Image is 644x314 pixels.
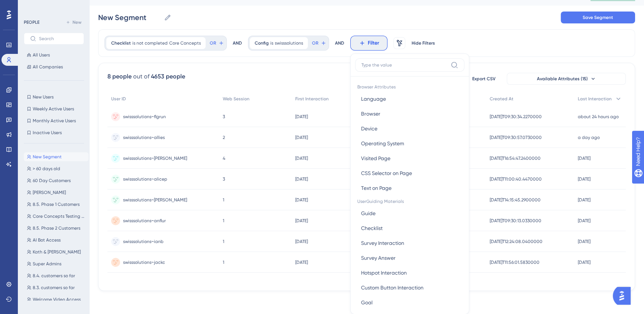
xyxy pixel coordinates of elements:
span: First Interaction [295,96,329,102]
button: 8.4. customers so far [24,271,88,280]
button: CSS Selector on Page [355,166,464,181]
span: 1 [223,259,224,265]
span: Visited Page [361,154,390,163]
button: Survey Interaction [355,236,464,250]
button: [PERSON_NAME] [24,188,88,197]
span: Operating System [361,139,404,148]
button: New [63,18,84,27]
span: [DATE]T11:00:40.4470000 [490,176,542,182]
div: AND [335,36,344,51]
span: 1 [223,239,224,245]
input: Segment Name [98,12,161,23]
span: Config [255,40,269,46]
span: Available Attributes (15) [537,76,588,82]
button: AI Bot Access [24,236,88,245]
button: Survey Answer [355,250,464,265]
time: [DATE] [295,239,308,244]
span: All Users [33,52,50,58]
span: swisssolutions~anflur [123,218,166,224]
time: [DATE] [578,156,590,161]
div: out of [133,72,149,81]
button: Browser [355,106,464,121]
span: 60 Day Customers [33,178,71,184]
button: Available Attributes (15) [507,73,626,85]
button: Text on Page [355,181,464,195]
input: Search [39,36,78,41]
span: 3 [223,114,225,120]
span: Device [361,124,377,133]
span: User ID [111,96,126,102]
span: CSS Selector on Page [361,169,412,178]
span: Language [361,94,386,103]
span: swisssolutions~allies [123,135,165,140]
button: Device [355,121,464,136]
span: Guide [361,209,376,218]
time: [DATE] [295,197,308,203]
span: swisssolutions~flgrun [123,114,166,120]
span: 3 [223,176,225,182]
span: UserGuiding Materials [355,195,464,206]
span: 2 [223,135,225,140]
span: Survey Answer [361,253,396,262]
span: Weekly Active Users [33,106,74,112]
span: Need Help? [17,2,46,11]
span: [DATE]T12:24:08.0400000 [490,239,542,245]
span: is [270,40,273,46]
span: 4 [223,155,225,161]
span: Created At [490,96,513,102]
button: Monthly Active Users [24,116,84,125]
time: [DATE] [295,218,308,223]
button: Custom Button Interaction [355,280,464,295]
button: Inactive Users [24,128,84,137]
div: 8 people [107,72,132,81]
span: New Segment [33,154,62,160]
button: Filter [350,36,387,51]
button: All Companies [24,62,84,71]
span: [DATE]T14:15:45.2900000 [490,197,541,203]
span: Web Session [223,96,249,102]
span: Inactive Users [33,130,62,136]
div: PEOPLE [24,19,39,25]
button: Operating System [355,136,464,151]
span: is not completed [132,40,168,46]
span: Save Segment [583,14,613,20]
span: Checklist [361,224,383,233]
button: 8.3. customers so far [24,283,88,292]
iframe: UserGuiding AI Assistant Launcher [613,285,635,307]
span: 8.5. Phase 2 Customers [33,225,80,231]
span: swisssolutions [275,40,303,46]
span: Welcome Video Access [33,297,81,302]
span: Core Concepts [169,40,201,46]
button: New Segment [24,152,88,161]
span: Checklist [111,40,131,46]
button: All Users [24,51,84,59]
div: 4653 people [151,72,185,81]
span: swisssolutions~alicep [123,176,167,182]
span: Core Concepts Testing Group [33,213,86,219]
button: Hide Filters [411,37,435,49]
button: Goal [355,295,464,310]
span: OR [312,40,318,46]
time: [DATE] [295,177,308,182]
span: Filter [368,39,379,48]
input: Type the value [361,62,448,68]
span: Hide Filters [412,40,435,46]
span: swisssolutions~[PERSON_NAME] [123,155,187,161]
span: AI Bot Access [33,237,61,243]
button: OR [209,37,225,49]
div: AND [233,36,242,51]
button: Language [355,91,464,106]
button: Welcome Video Access [24,295,88,304]
time: [DATE] [578,239,590,244]
button: Visited Page [355,151,464,166]
span: Hotspot Interaction [361,268,407,277]
span: [DATE]T09:30:57.0730000 [490,135,542,140]
time: [DATE] [578,177,590,182]
button: 8.5. Phase 1 Customers [24,200,88,209]
span: Monthly Active Users [33,118,76,124]
button: 8.5. Phase 2 Customers [24,224,88,233]
button: Export CSV [465,73,502,85]
span: [PERSON_NAME] [33,190,66,195]
time: [DATE] [295,135,308,140]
